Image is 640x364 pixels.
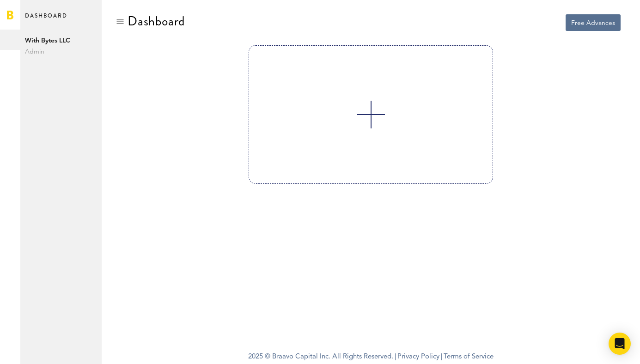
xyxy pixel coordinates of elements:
span: Dashboard [25,10,67,30]
span: 2025 © Braavo Capital Inc. All Rights Reserved. [248,350,393,364]
button: Free Advances [566,14,621,31]
span: With Bytes LLC [25,35,97,46]
div: Dashboard [128,14,185,29]
div: Open Intercom Messenger [609,333,631,355]
a: Terms of Service [444,353,494,360]
span: Admin [25,46,97,57]
a: Privacy Policy [397,353,439,360]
